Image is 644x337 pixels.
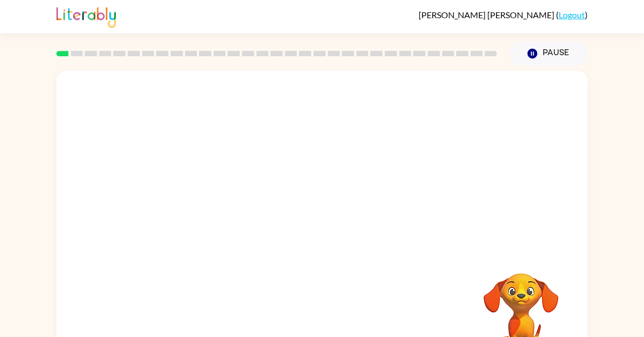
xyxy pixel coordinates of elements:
[510,41,588,66] button: Pause
[559,10,585,20] a: Logout
[419,10,588,20] div: ( )
[419,10,556,20] span: [PERSON_NAME] [PERSON_NAME]
[56,4,116,28] img: Literably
